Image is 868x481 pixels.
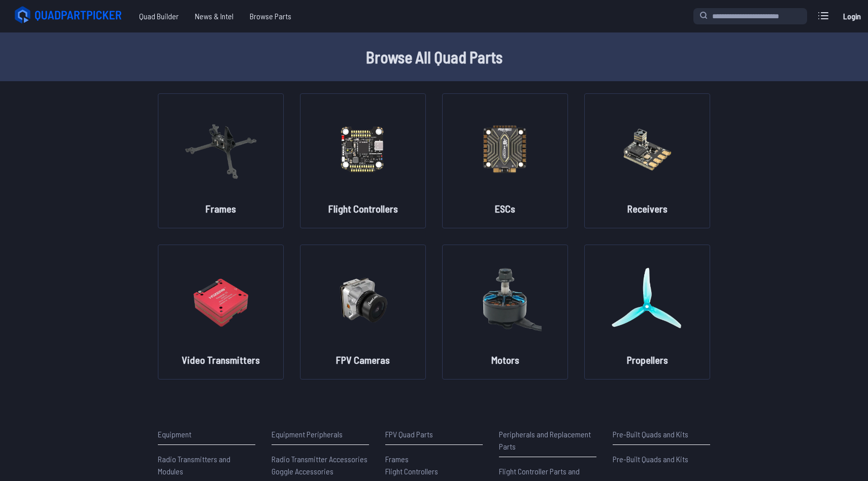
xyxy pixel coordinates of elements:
[627,201,667,216] h2: Receivers
[242,6,299,26] a: Browse Parts
[272,428,369,440] p: Equipment Peripherals
[469,255,542,345] img: image of category
[613,454,688,464] span: Pre-Built Quads and Kits
[385,428,483,440] p: FPV Quad Parts
[491,353,519,367] h2: Motors
[326,255,399,345] img: image of category
[613,428,710,440] p: Pre-Built Quads and Kits
[187,6,242,26] a: News & Intel
[158,245,284,380] a: image of categoryVideo Transmitters
[328,201,398,216] h2: Flight Controllers
[611,104,684,193] img: image of category
[385,466,438,476] span: Flight Controllers
[469,104,542,193] img: image of category
[442,245,568,380] a: image of categoryMotors
[158,454,230,476] span: Radio Transmitters and Modules
[300,245,426,380] a: image of categoryFPV Cameras
[840,6,864,26] a: Login
[300,93,426,228] a: image of categoryFlight Controllers
[109,45,759,69] h1: Browse All Quad Parts
[499,428,596,453] p: Peripherals and Replacement Parts
[385,453,483,465] a: Frames
[158,453,255,477] a: Radio Transmitters and Modules
[584,245,710,380] a: image of categoryPropellers
[272,466,333,476] span: Goggle Accessories
[442,93,568,228] a: image of categoryESCs
[184,104,257,193] img: image of category
[206,201,236,216] h2: Frames
[184,255,257,345] img: image of category
[272,465,369,477] a: Goggle Accessories
[272,453,369,465] a: Radio Transmitter Accessories
[627,353,668,367] h2: Propellers
[611,255,684,345] img: image of category
[613,453,710,465] a: Pre-Built Quads and Kits
[158,93,284,228] a: image of categoryFrames
[495,201,515,216] h2: ESCs
[385,465,483,477] a: Flight Controllers
[584,93,710,228] a: image of categoryReceivers
[336,353,390,367] h2: FPV Cameras
[158,428,255,440] p: Equipment
[385,454,409,464] span: Frames
[182,353,260,367] h2: Video Transmitters
[272,454,368,464] span: Radio Transmitter Accessories
[326,104,399,193] img: image of category
[131,6,187,26] a: Quad Builder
